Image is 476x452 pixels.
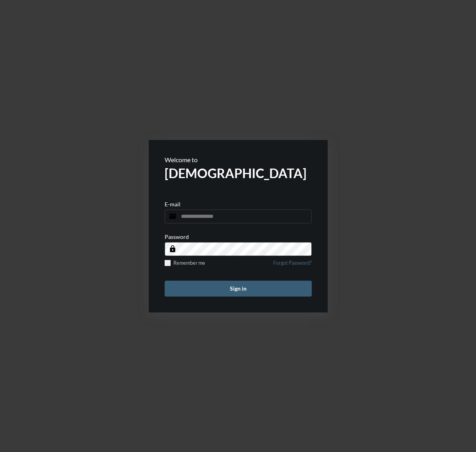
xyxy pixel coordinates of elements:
[165,165,312,181] h2: [DEMOGRAPHIC_DATA]
[165,260,205,266] label: Remember me
[165,233,189,240] p: Password
[165,156,312,163] p: Welcome to
[165,201,181,208] p: E-mail
[273,260,312,271] a: Forgot Password?
[165,281,312,297] button: Sign in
